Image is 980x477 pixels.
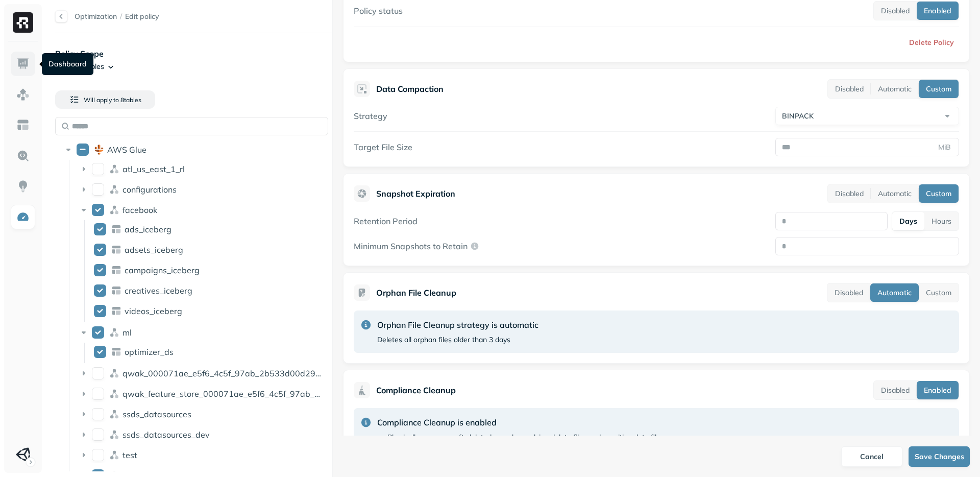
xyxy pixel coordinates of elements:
[377,335,510,345] p: Deletes all orphan files older than 3 days
[122,389,325,399] p: qwak_feature_store_000071ae_e5f6_4c5f_97ab_2b533d00d294
[75,386,329,402] div: qwak_feature_store_000071ae_e5f6_4c5f_97ab_2b533d00d294qwak_feature_store_000071ae_e5f6_4c5f_97ab...
[828,184,871,203] button: Disabled
[75,324,329,341] div: mlml
[125,347,174,357] p: optimizer_ds
[92,367,104,379] button: qwak_000071ae_e5f6_4c5f_97ab_2b533d00d294_analytics_data
[125,265,200,275] p: campaigns_iceberg
[92,428,104,441] button: ssds_datasources_dev
[122,368,325,378] p: qwak_000071ae_e5f6_4c5f_97ab_2b533d00d294_analytics_data
[122,327,132,338] p: ml
[90,242,329,258] div: adsets_icebergadsets_iceberg
[75,406,329,422] div: ssds_datasourcesssds_datasources
[92,183,104,196] button: configurations
[75,426,329,443] div: ssds_datasources_devssds_datasources_dev
[75,181,329,198] div: configurationsconfigurations
[16,210,30,224] img: Optimization
[871,80,919,98] button: Automatic
[122,389,376,399] span: qwak_feature_store_000071ae_e5f6_4c5f_97ab_2b533d00d294
[77,144,89,156] button: AWS Glue
[917,2,959,20] button: Enabled
[16,88,30,101] img: Assets
[828,80,871,98] button: Disabled
[75,12,159,21] nav: breadcrumb
[874,381,917,399] button: Disabled
[75,202,329,218] div: facebookfacebook
[122,409,191,419] p: ssds_datasources
[119,96,141,104] span: 8 table s
[827,283,870,302] button: Disabled
[924,212,959,230] button: Hours
[90,262,329,278] div: campaigns_icebergcampaigns_iceberg
[376,384,456,396] p: Compliance Cleanup
[874,2,917,20] button: Disabled
[94,346,106,358] button: optimizer_ds
[94,264,106,276] button: campaigns_iceberg
[354,216,418,226] label: Retention Period
[901,33,959,52] button: Delete Policy
[122,430,210,440] p: ssds_datasources_dev
[92,204,104,216] button: facebook
[122,205,157,215] p: facebook
[90,282,329,299] div: creatives_icebergcreatives_iceberg
[16,57,30,70] img: Dashboard
[125,224,171,234] p: ads_iceberg
[59,141,328,158] div: AWS GlueAWS Glue
[919,283,959,302] button: Custom
[376,83,444,95] p: Data Compaction
[122,184,177,195] p: configurations
[376,187,455,200] p: Snapshot Expiration
[75,12,117,21] a: Optimization
[107,145,146,155] span: AWS Glue
[92,388,104,400] button: qwak_feature_store_000071ae_e5f6_4c5f_97ab_2b533d00d294
[125,285,192,296] span: creatives_iceberg
[16,118,30,132] img: Asset Explorer
[122,164,185,174] p: atl_us_east_1_rl
[75,447,329,463] div: testtest
[892,212,924,230] button: Days
[94,305,106,317] button: videos_iceberg
[377,319,538,331] p: Orphan File Cleanup strategy is automatic
[871,184,919,203] button: Automatic
[125,245,183,255] p: adsets_iceberg
[55,90,155,109] button: Will apply to 8tables
[354,142,412,152] label: Target File Size
[841,446,902,467] button: Cancel
[42,53,93,75] div: Dashboard
[92,163,104,175] button: atl_us_east_1_rl
[92,326,104,339] button: ml
[125,306,182,316] p: videos_iceberg
[94,244,106,256] button: adsets_iceberg
[90,221,329,237] div: ads_icebergads_iceberg
[16,180,30,193] img: Insights
[75,365,329,381] div: qwak_000071ae_e5f6_4c5f_97ab_2b533d00d294_analytics_dataqwak_000071ae_e5f6_4c5f_97ab_2b533d00d294...
[122,368,382,378] span: qwak_000071ae_e5f6_4c5f_97ab_2b533d00d294_analytics_data
[84,96,119,104] span: Will apply to
[919,80,959,98] button: Custom
[125,12,159,21] span: Edit policy
[92,408,104,420] button: ssds_datasources
[120,12,122,21] p: /
[354,6,403,16] label: Policy status
[354,111,387,121] label: Strategy
[377,416,680,428] p: Compliance Cleanup is enabled
[917,381,959,399] button: Enabled
[90,303,329,319] div: videos_icebergvideos_iceberg
[92,449,104,461] button: test
[122,450,137,460] p: test
[16,149,30,162] img: Query Explorer
[16,447,30,462] img: Unity
[94,223,106,235] button: ads_iceberg
[94,284,106,297] button: creatives_iceberg
[13,12,33,33] img: Ryft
